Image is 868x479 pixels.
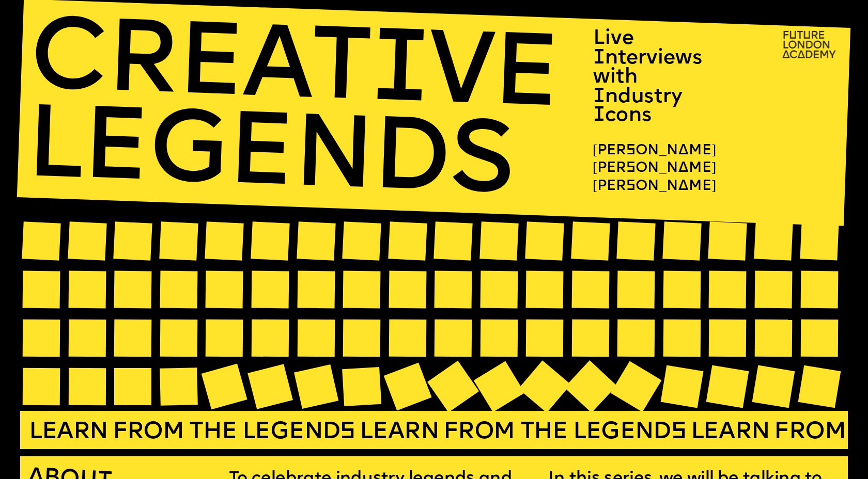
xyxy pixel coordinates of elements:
span: LEGENDS [25,99,515,217]
span: [PERSON_NAME] [593,161,716,175]
span: [PERSON_NAME] [593,143,716,157]
span: [PERSON_NAME] [593,179,716,193]
span: Live Interviews with [593,28,707,88]
span: Le [27,420,55,444]
span: a [386,420,402,444]
span: CREAT VE [28,11,561,131]
span: rn from the legends Le [72,420,386,444]
span: I [369,23,430,126]
span: rn from the legends Le [402,420,717,444]
span: a [56,420,72,444]
img: upload-2f72e7a8-3806-41e8-b55b-d754ac055a4a.png [777,26,844,65]
span: Industry Icons [593,87,687,126]
span: a [717,420,733,444]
